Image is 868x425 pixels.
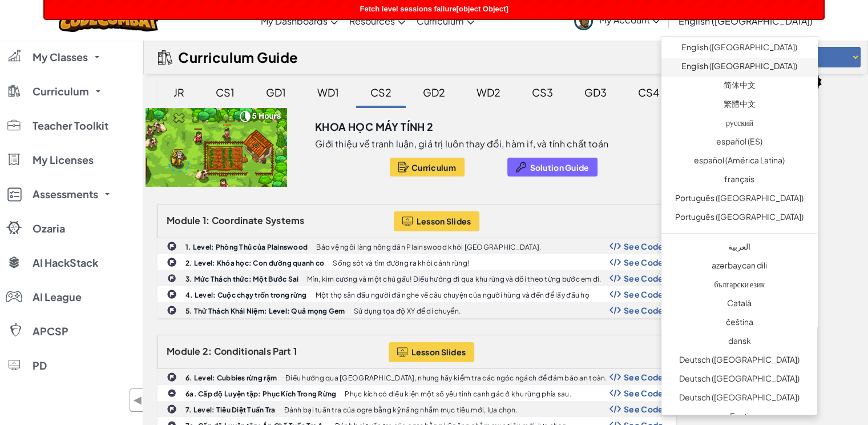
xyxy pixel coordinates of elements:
[624,274,664,283] span: See Code
[158,238,676,254] a: 1. Level: Phòng Thủ của Plainswood Bảo vệ ngôi làng nông dân Plainswood khỏi [GEOGRAPHIC_DATA]. S...
[624,290,664,299] span: See Code
[158,50,172,65] img: IconCurriculumGuide.svg
[185,291,306,299] b: 4. Level: Cuộc chạy trốn trong rừng
[624,258,664,267] span: See Code
[609,290,621,298] img: Show Code Logo
[573,79,618,106] div: GD3
[185,406,276,414] b: 7. Level: Tiêu Diệt Tuần Tra
[627,79,671,106] div: CS4
[167,257,177,267] img: IconChallengeLevel.svg
[285,374,607,382] p: Điều hướng qua [GEOGRAPHIC_DATA], nhưng hãy kiểm tra các ngóc ngách để đảm bảo an toàn.
[255,79,297,106] div: GD1
[411,5,480,36] a: Curriculum
[255,5,344,36] a: My Dashboards
[609,405,621,413] img: Show Code Logo
[661,58,817,77] a: English ([GEOGRAPHIC_DATA])
[609,242,621,250] img: Show Code Logo
[568,2,665,38] a: My Account
[59,9,159,32] img: CodeCombat logo
[33,121,108,131] span: Teacher Toolkit
[672,5,818,36] a: English ([GEOGRAPHIC_DATA])
[203,345,212,357] span: 2:
[354,307,461,315] p: Sử dụng tọa độ XY để di chuyển.
[167,388,176,398] img: IconPracticeLevel.svg
[158,401,676,417] a: 7. Level: Tiêu Diệt Tuần Tra Đánh bại tuần tra của ogre bằng kỹ năng nhắm mục tiêu mới, lựa chọn....
[609,306,621,314] img: Show Code Logo
[661,190,817,209] a: Português ([GEOGRAPHIC_DATA])
[284,406,518,414] p: Đánh bại tuần tra của ogre bằng kỹ năng nhắm mục tiêu mới, lựa chọn.
[359,79,403,106] div: CS2
[33,189,98,199] span: Assessments
[411,163,456,172] span: Curriculum
[167,404,177,414] img: IconChallengeLevel.svg
[609,389,621,397] img: Show Code Logo
[162,79,196,106] div: JR
[624,372,664,382] span: See Code
[33,223,65,234] span: Ozaria
[344,5,411,36] a: Resources
[599,14,660,26] span: My Account
[624,388,664,398] span: See Code
[33,292,82,302] span: AI League
[315,118,434,135] h3: Khoa học máy tính 2
[158,385,676,401] a: 6a. Cấp độ Luyện tập: Phục Kích Trong Rừng Phục kích có điều kiện một số yêu tinh canh gác ở khu ...
[661,77,817,96] a: 简体中文
[261,15,328,27] span: My Dashboards
[417,15,464,27] span: Curriculum
[214,345,297,357] span: Conditionals Part 1
[411,347,466,356] span: Lesson Slides
[33,155,94,165] span: My Licenses
[185,390,336,398] b: 6a. Cấp độ Luyện tập: Phục Kích Trong Rừng
[158,270,676,286] a: 3. Mức Thách thức: Một Bước Sai Mìn, kim cương và một chú gấu! Điều hướng đi qua khu rừng và dõi ...
[661,153,817,171] a: español (América Latina)
[158,254,676,270] a: 2. Level: Khóa học: Con đường quanh co Sống sót và tìm đường ra khỏi cánh rừng! Show Code Logo Se...
[360,5,508,13] span: Fetch level sessions failure[object Object]
[349,15,395,27] span: Resources
[624,242,664,251] span: See Code
[203,214,210,226] span: 1:
[661,239,817,258] a: العربية
[624,306,664,315] span: See Code
[678,15,812,27] span: English ([GEOGRAPHIC_DATA])
[389,342,475,362] button: Lesson Slides
[167,372,177,382] img: IconChallengeLevel.svg
[394,211,480,231] button: Lesson Slides
[661,96,817,115] a: 繁體中文
[185,307,345,315] b: 5. Thử Thách Khái Niệm: Level: Quả mọng Gem
[167,289,177,299] img: IconChallengeLevel.svg
[661,352,817,371] a: Deutsch ([GEOGRAPHIC_DATA])
[33,52,88,62] span: My Classes
[185,374,277,382] b: 6. Level: Cubbies rừng rậm
[661,115,817,134] a: русский
[158,369,676,385] a: 6. Level: Cubbies rừng rậm Điều hướng qua [GEOGRAPHIC_DATA], nhưng hãy kiểm tra các ngóc ngách để...
[390,158,465,177] button: Curriculum
[333,259,469,267] p: Sống sót và tìm đường ra khỏi cánh rừng!
[306,79,350,106] div: WD1
[204,79,246,106] div: CS1
[661,39,817,58] a: English ([GEOGRAPHIC_DATA])
[465,79,512,106] div: WD2
[185,275,298,283] b: 3. Mức Thách thức: Một Bước Sai
[33,86,89,97] span: Curriculum
[167,305,177,315] img: IconChallengeLevel.svg
[158,286,676,302] a: 4. Level: Cuộc chạy trốn trong rừng Một thợ săn đầu người đã nghe về câu chuyện của người hùng và...
[316,243,541,251] p: Bảo vệ ngôi làng nông dân Plainswood khỏi [GEOGRAPHIC_DATA].
[307,275,601,283] p: Mìn, kim cương và một chú gấu! Điều hướng đi qua khu rừng và dõi theo từng bước em đi.
[661,295,817,314] a: Català
[133,392,143,408] span: ◀
[185,243,308,251] b: 1. Level: Phòng Thủ của Plainswood
[507,158,598,177] a: Solution Guide
[661,371,817,390] a: Deutsch ([GEOGRAPHIC_DATA])
[158,302,676,318] a: 5. Thử Thách Khái Niệm: Level: Quả mọng Gem Sử dụng tọa độ XY để di chuyển. Show Code Logo See Code
[411,79,457,106] div: GD2
[661,314,817,333] a: čeština
[315,291,589,299] p: Một thợ săn đầu người đã nghe về câu chuyện của người hùng và đến để lấy đầu họ
[167,345,201,357] span: Module
[167,214,201,226] span: Module
[520,79,564,106] div: CS3
[185,259,324,267] b: 2. Level: Khóa học: Con đường quanh co
[661,333,817,352] a: dansk
[167,241,177,251] img: IconChallengeLevel.svg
